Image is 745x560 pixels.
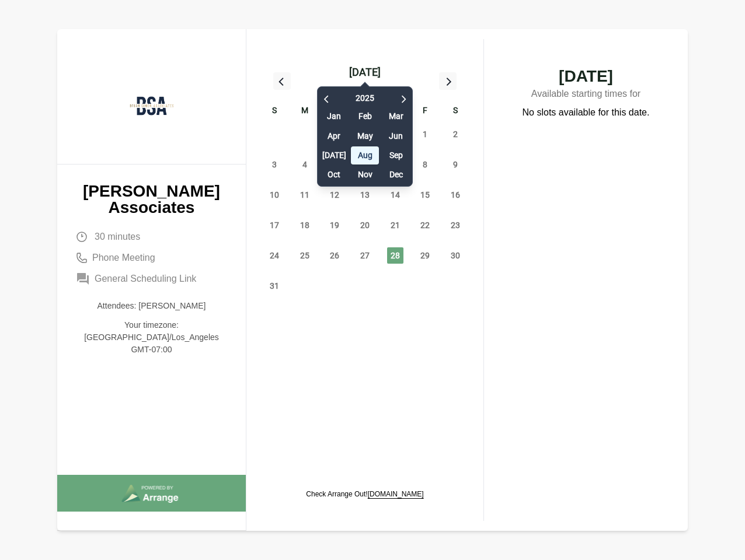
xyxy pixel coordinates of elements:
span: Friday, August 15, 2025 [417,187,433,203]
span: Sunday, August 17, 2025 [266,217,283,233]
span: Tuesday, August 12, 2025 [326,187,343,203]
a: [DOMAIN_NAME] [368,490,424,498]
span: 30 minutes [95,230,140,244]
span: General Scheduling Link [95,272,196,286]
span: Tuesday, August 26, 2025 [326,247,343,264]
span: Wednesday, August 20, 2025 [357,217,373,233]
span: Monday, August 11, 2025 [297,187,313,203]
p: Available starting times for [507,85,664,106]
span: Tuesday, August 19, 2025 [326,217,343,233]
div: M [290,104,320,119]
p: [PERSON_NAME] Associates [76,183,227,216]
span: Monday, August 18, 2025 [297,217,313,233]
span: Saturday, August 2, 2025 [447,126,464,142]
p: Attendees: [PERSON_NAME] [76,300,227,312]
span: Sunday, August 31, 2025 [266,278,283,294]
div: [DATE] [349,64,381,80]
p: Your timezone: [GEOGRAPHIC_DATA]/Los_Angeles GMT-07:00 [76,319,227,356]
span: Friday, August 8, 2025 [417,156,433,173]
span: Sunday, August 3, 2025 [266,156,283,173]
span: Sunday, August 10, 2025 [266,187,283,203]
span: Friday, August 29, 2025 [417,247,433,264]
span: [DATE] [507,68,664,85]
span: Friday, August 22, 2025 [417,217,433,233]
span: Thursday, August 21, 2025 [387,217,403,233]
span: Friday, August 1, 2025 [417,126,433,142]
span: Saturday, August 23, 2025 [447,217,464,233]
span: Thursday, August 14, 2025 [387,187,403,203]
span: Sunday, August 24, 2025 [266,247,283,264]
span: Phone Meeting [92,251,155,265]
span: Monday, August 4, 2025 [297,156,313,173]
div: S [259,104,290,119]
span: Saturday, August 16, 2025 [447,187,464,203]
p: No slots available for this date. [523,106,650,120]
span: Wednesday, August 13, 2025 [357,187,373,203]
span: Thursday, August 28, 2025 [387,247,403,264]
span: Saturday, August 30, 2025 [447,247,464,264]
p: Check Arrange Out! [306,489,423,499]
span: Monday, August 25, 2025 [297,247,313,264]
div: S [440,104,471,119]
div: F [410,104,441,119]
span: Saturday, August 9, 2025 [447,156,464,173]
span: Wednesday, August 27, 2025 [357,247,373,264]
